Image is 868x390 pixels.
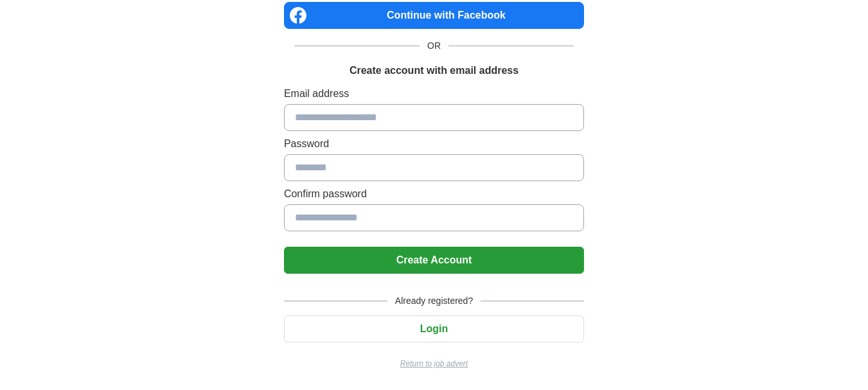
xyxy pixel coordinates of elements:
button: Create Account [284,247,584,274]
span: OR [420,39,448,53]
a: Continue with Facebook [284,2,584,29]
button: Login [284,315,584,342]
a: Login [284,323,584,334]
span: Already registered? [387,294,481,308]
label: Email address [284,86,584,102]
label: Confirm password [284,186,584,202]
a: Return to job advert [284,358,584,369]
h1: Create account with email address [350,63,518,78]
label: Password [284,136,584,152]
